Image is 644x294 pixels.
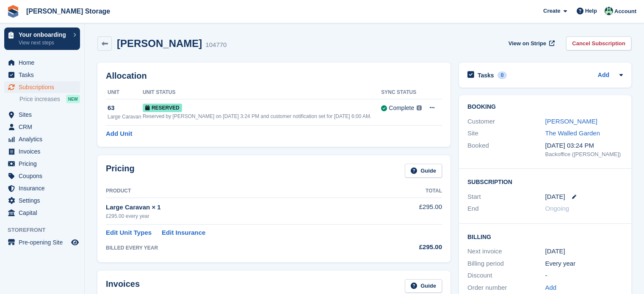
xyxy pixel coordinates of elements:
[545,192,565,202] time: 2025-10-01 00:00:00 UTC
[106,228,152,238] a: Edit Unit Types
[19,121,69,133] span: CRM
[4,69,80,81] a: menu
[19,170,69,182] span: Coupons
[478,71,494,79] h2: Tasks
[19,146,69,157] span: Invoices
[379,184,442,198] th: Total
[19,158,69,170] span: Pricing
[4,121,80,133] a: menu
[467,104,623,110] h2: Booking
[19,133,69,145] span: Analytics
[405,279,442,293] a: Guide
[143,113,381,120] div: Reserved by [PERSON_NAME] on [DATE] 3:24 PM and customer notification set for [DATE] 6:00 AM.
[19,81,69,93] span: Subscriptions
[545,150,623,159] div: Backoffice ([PERSON_NAME])
[8,226,84,234] span: Storefront
[505,36,556,50] a: View on Stripe
[4,27,80,50] a: Your onboarding View next steps
[467,117,545,126] div: Customer
[19,39,69,47] p: View next steps
[4,81,80,93] a: menu
[23,4,113,18] a: [PERSON_NAME] Storage
[614,7,636,16] span: Account
[467,192,545,202] div: Start
[379,198,442,224] td: £295.00
[545,259,623,269] div: Every year
[509,39,546,48] span: View on Stripe
[4,170,80,182] a: menu
[106,203,379,212] div: Large Caravan × 1
[19,195,69,206] span: Settings
[4,109,80,121] a: menu
[467,141,545,159] div: Booked
[467,232,623,241] h2: Billing
[467,271,545,280] div: Discount
[143,86,381,99] th: Unit Status
[162,228,205,238] a: Edit Insurance
[19,69,69,81] span: Tasks
[545,247,623,256] div: [DATE]
[545,141,623,151] div: [DATE] 03:24 PM
[106,279,140,293] h2: Invoices
[405,164,442,178] a: Guide
[19,182,69,194] span: Insurance
[19,57,69,69] span: Home
[545,205,569,212] span: Ongoing
[106,164,135,178] h2: Pricing
[70,237,80,247] a: Preview store
[66,95,80,103] div: NEW
[19,207,69,219] span: Capital
[467,259,545,269] div: Billing period
[19,95,60,103] span: Price increases
[545,129,600,137] a: The Walled Garden
[379,242,442,252] div: £295.00
[543,7,560,15] span: Create
[467,177,623,186] h2: Subscription
[545,283,557,293] a: Add
[108,113,143,121] div: Large Caravan
[605,7,613,15] img: Nicholas Pain
[108,103,143,113] div: 63
[467,247,545,256] div: Next invoice
[4,207,80,219] a: menu
[389,104,414,113] div: Complete
[585,7,597,15] span: Help
[106,184,379,198] th: Product
[4,182,80,194] a: menu
[417,105,422,110] img: icon-info-grey-7440780725fd019a000dd9b08b2336e03edf1995a4989e88bcd33f0948082b44.svg
[106,129,132,139] a: Add Unit
[19,236,69,248] span: Pre-opening Site
[19,109,69,121] span: Sites
[106,244,379,252] div: BILLED EVERY YEAR
[381,86,423,99] th: Sync Status
[467,129,545,138] div: Site
[598,71,609,80] a: Add
[545,271,623,280] div: -
[4,236,80,248] a: menu
[4,146,80,157] a: menu
[205,40,227,50] div: 104770
[467,283,545,293] div: Order number
[4,158,80,170] a: menu
[117,38,202,49] h2: [PERSON_NAME]
[106,71,442,81] h2: Allocation
[4,133,80,145] a: menu
[566,36,631,50] a: Cancel Subscription
[7,5,19,18] img: stora-icon-8386f47178a22dfd0bd8f6a31ec36ba5ce8667c1dd55bd0f319d3a0aa187defe.svg
[19,94,80,104] a: Price increases NEW
[106,86,143,99] th: Unit
[19,32,69,38] p: Your onboarding
[498,71,507,79] div: 0
[545,118,597,125] a: [PERSON_NAME]
[4,57,80,69] a: menu
[467,204,545,214] div: End
[143,104,182,112] span: Reserved
[106,212,379,220] div: £295.00 every year
[4,195,80,206] a: menu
